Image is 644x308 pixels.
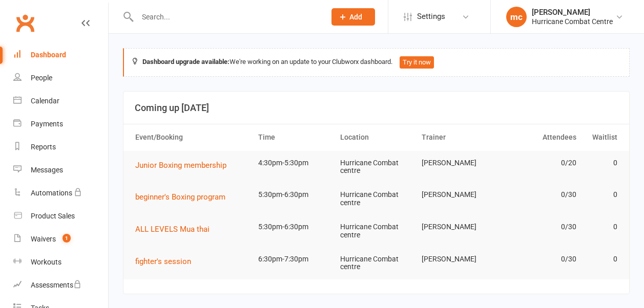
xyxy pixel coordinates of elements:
div: Automations [31,189,72,197]
span: fighter's session [135,257,191,266]
input: Search... [134,10,318,24]
td: 5:30pm-6:30pm [254,215,336,239]
td: Hurricane Combat centre [336,215,418,247]
button: Try it now [400,56,434,69]
span: Junior Boxing membership [135,161,226,170]
div: Payments [31,120,63,128]
div: Waivers [31,235,56,243]
a: Product Sales [13,205,108,228]
div: Product Sales [31,212,75,220]
div: Dashboard [31,51,66,59]
a: Messages [13,159,108,182]
td: 4:30pm-5:30pm [254,151,336,175]
a: Workouts [13,251,108,274]
td: 0 [581,151,622,175]
strong: Dashboard upgrade available: [142,58,230,65]
th: Location [336,124,418,150]
td: 0/30 [499,247,581,271]
td: [PERSON_NAME] [417,215,499,239]
a: Reports [13,136,108,159]
span: beginner's Boxing program [135,192,225,202]
div: People [31,74,52,82]
td: 0/20 [499,151,581,175]
th: Time [254,124,336,150]
td: Hurricane Combat centre [336,183,418,215]
a: Waivers 1 [13,228,108,251]
div: mc [506,7,527,27]
td: 0/30 [499,183,581,207]
span: 1 [63,234,71,243]
button: beginner's Boxing program [135,191,233,203]
td: 6:30pm-7:30pm [254,247,336,271]
td: 5:30pm-6:30pm [254,183,336,207]
div: Calendar [31,97,59,105]
a: Dashboard [13,43,108,67]
button: Add [331,8,375,26]
th: Event/Booking [131,124,254,150]
td: [PERSON_NAME] [417,247,499,271]
span: Add [349,13,362,21]
th: Waitlist [581,124,622,150]
th: Attendees [499,124,581,150]
td: 0 [581,215,622,239]
div: Assessments [31,281,81,289]
td: 0 [581,183,622,207]
div: [PERSON_NAME] [532,8,613,17]
th: Trainer [417,124,499,150]
a: Clubworx [12,10,38,36]
a: Automations [13,182,108,205]
td: Hurricane Combat centre [336,151,418,183]
td: 0 [581,247,622,271]
button: ALL LEVELS Mua thai [135,223,217,235]
span: Settings [417,5,445,28]
td: [PERSON_NAME] [417,151,499,175]
td: 0/30 [499,215,581,239]
span: ALL LEVELS Mua thai [135,225,210,234]
div: Hurricane Combat Centre [532,17,613,26]
div: Reports [31,143,56,151]
td: [PERSON_NAME] [417,183,499,207]
button: Junior Boxing membership [135,159,234,171]
button: fighter's session [135,255,198,268]
td: Hurricane Combat centre [336,247,418,279]
div: Workouts [31,258,61,266]
div: Messages [31,166,63,174]
a: Assessments [13,274,108,297]
a: Calendar [13,90,108,113]
a: Payments [13,113,108,136]
a: People [13,67,108,90]
div: We're working on an update to your Clubworx dashboard. [123,48,630,77]
h3: Coming up [DATE] [135,103,618,113]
